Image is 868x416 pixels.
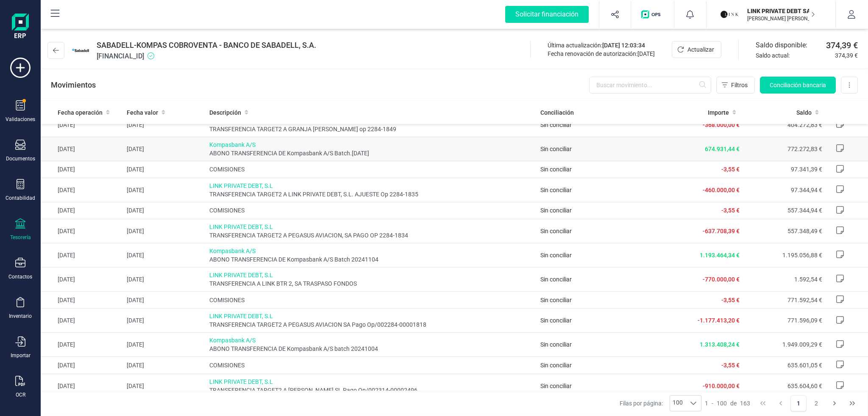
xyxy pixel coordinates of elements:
[773,395,789,411] button: Previous Page
[703,121,740,128] span: -368.000,00 €
[209,271,534,279] span: LINK PRIVATE DEBT, S.L
[8,273,32,280] div: Contactos
[796,108,812,117] span: Saldo
[97,51,316,61] span: [FINANCIAL_ID]
[540,187,572,193] span: Sin conciliar
[41,292,123,309] td: [DATE]
[826,39,858,51] span: 374,39 €
[209,141,534,149] span: Kompasbank A/S
[209,361,534,369] span: COMISIONES
[756,51,832,60] span: Saldo actual:
[721,207,740,214] span: -3,55 €
[209,182,534,190] span: LINK PRIVATE DEBT, S.L
[209,255,534,264] span: ABONO TRANSFERENCIA DE Kompasbank A/S Batch 20241104
[41,267,123,292] td: [DATE]
[540,252,572,259] span: Sin conciliar
[620,395,702,411] div: Filas por página:
[505,6,589,23] div: Solicitar financiación
[209,336,534,344] span: Kompasbank A/S
[540,383,572,389] span: Sin conciliar
[127,108,158,117] span: Fecha valor
[844,395,860,411] button: Last Page
[123,292,206,309] td: [DATE]
[123,113,206,137] td: [DATE]
[58,108,103,117] span: Fecha operación
[703,228,740,234] span: -637.708,39 €
[790,395,807,411] button: Page 1
[730,399,737,408] span: de
[705,399,708,408] span: 1
[6,155,35,162] div: Documentos
[123,243,206,267] td: [DATE]
[41,357,123,374] td: [DATE]
[743,243,826,267] td: 1.195.056,88 €
[721,362,740,369] span: -3,55 €
[717,1,825,28] button: LILINK PRIVATE DEBT SA[PERSON_NAME] [PERSON_NAME]
[51,79,96,91] p: Movimientos
[721,297,740,303] span: -3,55 €
[743,333,826,357] td: 1.949.009,29 €
[123,267,206,292] td: [DATE]
[41,202,123,219] td: [DATE]
[700,341,740,348] span: 1.313.408,24 €
[209,247,534,255] span: Kompasbank A/S
[41,113,123,137] td: [DATE]
[209,125,534,133] span: TRANSFERENCIA TARGET2 A GRANJA [PERSON_NAME] op 2284-1849
[540,146,572,152] span: Sin conciliar
[770,81,826,89] span: Conciliación bancaria
[209,108,241,117] span: Descripción
[6,116,35,123] div: Validaciones
[540,108,574,117] span: Conciliación
[41,161,123,178] td: [DATE]
[743,178,826,202] td: 97.344,94 €
[41,137,123,161] td: [DATE]
[755,395,771,411] button: First Page
[540,297,572,303] span: Sin conciliar
[548,50,655,58] div: Fecha renovación de autorización:
[209,231,534,240] span: TRANSFERENCIA TARGET2 A PEGASUS AVIACION, SA PAGO OP 2284-1834
[835,51,858,60] span: 374,39 €
[743,374,826,398] td: 635.604,60 €
[698,317,740,324] span: -1.177.413,20 €
[209,296,534,304] span: COMISIONES
[11,352,31,359] div: Importar
[743,292,826,309] td: 771.592,54 €
[743,161,826,178] td: 97.341,39 €
[209,190,534,198] span: TRANSFERENCIA TARGET2 A LINK PRIVATE DEBT, S.L. AJUESTE Op 2284-1835
[41,178,123,202] td: [DATE]
[808,395,824,411] button: Page 2
[743,357,826,374] td: 635.601,05 €
[826,395,843,411] button: Next Page
[209,320,534,329] span: TRANSFERENCIA TARGET2 A PEGASUS AVIACION SA Pago Op/002284-00001818
[637,50,655,57] span: [DATE]
[12,14,29,41] img: Logo Finanedi
[209,206,534,215] span: COMISIONES
[540,166,572,173] span: Sin conciliar
[41,309,123,333] td: [DATE]
[540,228,572,234] span: Sin conciliar
[743,137,826,161] td: 772.272,83 €
[743,309,826,333] td: 771.596,09 €
[9,313,32,320] div: Inventario
[540,121,572,128] span: Sin conciliar
[602,42,645,49] span: [DATE] 12:03:34
[209,149,534,157] span: ABONO TRANSFERENCIA DE Kompasbank A/S Batch.[DATE]
[209,279,534,288] span: TRANSFERENCIA A LINK BTR 2, SA TRASPASO FONDOS
[743,219,826,243] td: 557.348,49 €
[209,223,534,231] span: LINK PRIVATE DEBT, S.L
[540,341,572,348] span: Sin conciliar
[209,386,534,394] span: TRANSFERENCIA TARGET2 A [PERSON_NAME] SL Pago Op/002314-00002496
[743,267,826,292] td: 1.592,54 €
[716,77,755,94] button: Filtros
[703,187,740,193] span: -460.000,00 €
[721,166,740,173] span: -3,55 €
[705,146,740,152] span: 674.931,44 €
[540,317,572,324] span: Sin conciliar
[41,243,123,267] td: [DATE]
[703,383,740,389] span: -910.000,00 €
[123,374,206,398] td: [DATE]
[123,137,206,161] td: [DATE]
[740,399,750,408] span: 163
[705,399,750,408] div: -
[670,396,685,411] span: 100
